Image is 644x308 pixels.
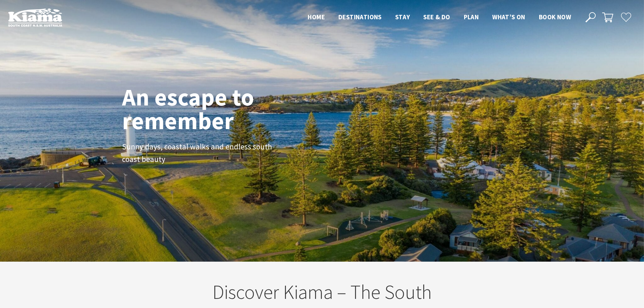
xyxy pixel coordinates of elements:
[464,13,479,21] span: Plan
[122,141,274,166] p: Sunny days, coastal walks and endless south coast beauty
[338,13,382,21] span: Destinations
[122,85,308,133] h1: An escape to remember
[539,13,571,21] span: Book now
[492,13,525,21] span: What’s On
[308,13,325,21] span: Home
[395,13,410,21] span: Stay
[301,12,578,23] nav: Main Menu
[8,8,62,27] img: Kiama Logo
[423,13,450,21] span: See & Do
